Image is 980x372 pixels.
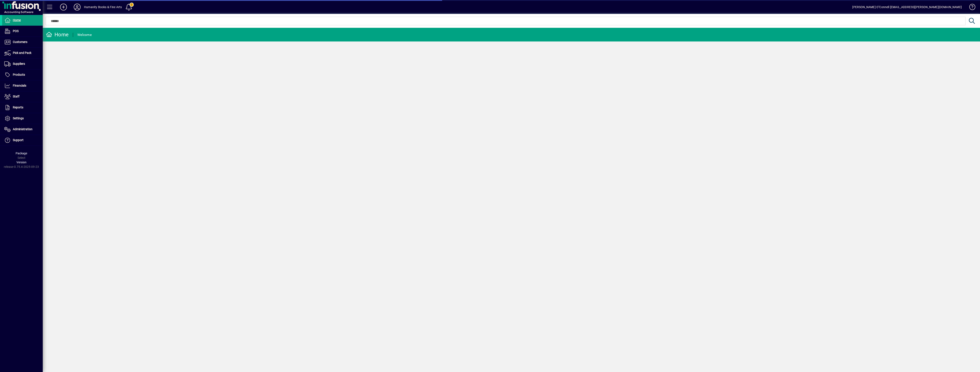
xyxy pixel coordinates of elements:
[16,152,27,155] span: Package
[13,73,25,76] span: Products
[46,31,69,38] div: Home
[2,48,43,58] a: Pick and Pack
[2,59,43,69] a: Suppliers
[2,113,43,124] a: Settings
[2,80,43,91] a: Financials
[13,62,25,65] span: Suppliers
[13,40,27,44] span: Customers
[13,95,19,98] span: Staff
[13,51,31,55] span: Pick and Pack
[77,31,92,38] div: Welcome
[2,135,43,146] a: Support
[13,106,23,109] span: Reports
[13,84,26,87] span: Financials
[70,3,84,11] button: Profile
[84,4,122,10] div: Humanity Books & Fine Arts
[852,4,962,10] div: [PERSON_NAME] O''Connell [EMAIL_ADDRESS][PERSON_NAME][DOMAIN_NAME]
[966,1,975,15] a: Knowledge Base
[2,26,43,37] a: POS
[13,117,24,120] span: Settings
[13,29,19,33] span: POS
[13,127,32,131] span: Administration
[57,3,70,11] button: Add
[13,138,24,142] span: Support
[2,102,43,113] a: Reports
[2,91,43,102] a: Staff
[16,161,26,164] span: Version
[2,69,43,80] a: Products
[2,37,43,47] a: Customers
[13,18,21,22] span: Home
[2,124,43,135] a: Administration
